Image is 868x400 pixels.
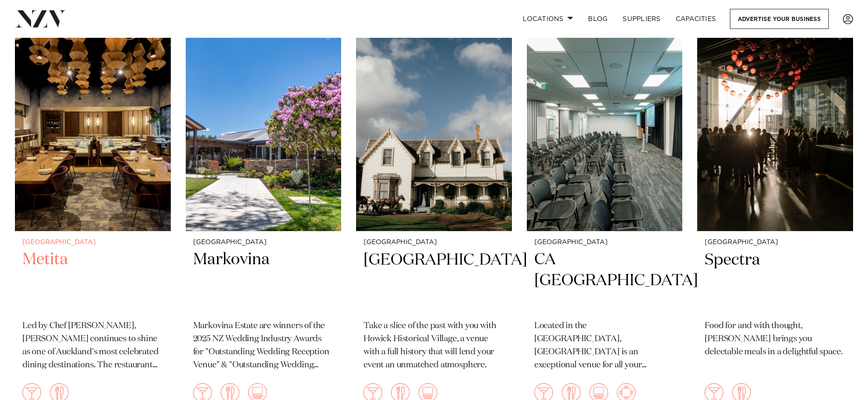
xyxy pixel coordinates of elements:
[193,320,334,372] p: Markovina Estate are winners of the 2025 NZ Wedding Industry Awards for "Outstanding Wedding Rece...
[515,9,581,29] a: Locations
[364,239,504,246] small: [GEOGRAPHIC_DATA]
[22,320,163,372] p: Led by Chef [PERSON_NAME], [PERSON_NAME] continues to shine as one of Auckland's most celebrated ...
[534,249,675,312] h2: CA [GEOGRAPHIC_DATA]
[705,320,846,359] p: Food for and with thought, [PERSON_NAME] brings you delectable meals in a delightful space.
[705,250,846,313] h2: Spectra
[581,9,615,29] a: BLOG
[615,9,668,29] a: SUPPLIERS
[22,249,163,312] h2: Metita
[22,239,163,246] small: [GEOGRAPHIC_DATA]
[193,239,334,246] small: [GEOGRAPHIC_DATA]
[364,250,504,313] h2: [GEOGRAPHIC_DATA]
[705,239,846,246] small: [GEOGRAPHIC_DATA]
[193,249,334,312] h2: Markovina
[364,320,504,372] p: Take a slice of the past with you with Howick Historical Village, a venue with a full history tha...
[534,320,675,372] p: Located in the [GEOGRAPHIC_DATA], [GEOGRAPHIC_DATA] is an exceptional venue for all your business...
[534,239,675,246] small: [GEOGRAPHIC_DATA]
[668,9,724,29] a: Capacities
[15,10,66,27] img: nzv-logo.png
[730,9,829,29] a: Advertise your business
